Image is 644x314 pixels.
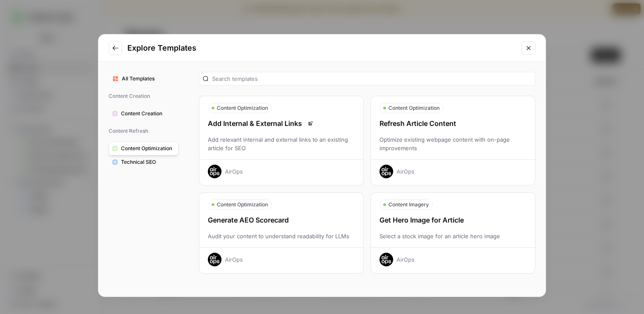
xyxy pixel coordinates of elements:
button: Close modal [522,41,535,55]
div: Generate AEO Scorecard [199,215,363,225]
button: Content OptimizationRefresh Article ContentOptimize existing webpage content with on-page improve... [371,96,535,186]
div: Refresh Article Content [371,118,535,128]
div: AirOps [225,167,243,176]
input: Search templates [212,74,532,83]
h2: Explore Templates [127,42,517,54]
button: Content ImageryGet Hero Image for ArticleSelect a stock image for an article hero imageAirOps [371,192,535,274]
span: Content Optimization [388,104,440,112]
button: Content OptimizationGenerate AEO ScorecardAudit your content to understand readability for LLMsAi... [199,192,364,274]
button: Technical SEO [109,155,178,169]
div: AirOps [397,167,414,176]
button: Go to previous step [109,41,122,55]
div: Audit your content to understand readability for LLMs [199,232,363,240]
a: Read docs [305,118,316,128]
div: Add relevant internal and external links to an existing article for SEO [199,135,363,152]
div: Select a stock image for an article hero image [371,232,535,240]
span: All Templates [122,75,175,83]
div: AirOps [397,255,414,264]
button: Content OptimizationAdd Internal & External LinksRead docsAdd relevant internal and external link... [199,96,364,186]
span: Content Optimization [121,145,175,152]
span: Technical SEO [121,158,175,166]
div: Get Hero Image for Article [371,215,535,225]
span: Content Imagery [388,201,429,208]
span: Content Optimization [217,201,268,208]
span: Content Refresh [109,124,178,138]
div: AirOps [225,255,243,264]
button: Content Optimization [109,142,178,155]
span: Content Optimization [217,104,268,112]
button: All Templates [109,72,178,86]
span: Content Creation [109,89,178,103]
span: Content Creation [121,110,175,117]
div: Optimize existing webpage content with on-page improvements [371,135,535,152]
div: Add Internal & External Links [199,118,363,128]
button: Content Creation [109,107,178,120]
